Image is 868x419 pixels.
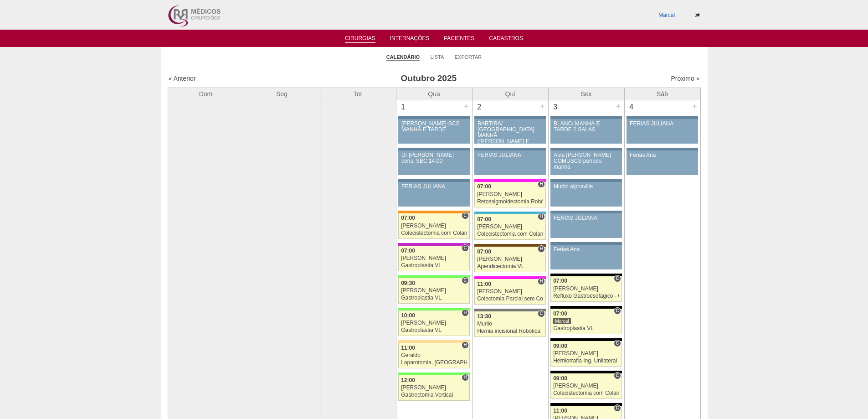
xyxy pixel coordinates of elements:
a: Murilo alphaville [550,182,621,207]
div: Key: Aviso [627,148,698,150]
a: H 07:00 [PERSON_NAME] Apendicectomia VL [474,247,545,272]
div: Key: Aviso [550,211,621,213]
div: 4 [625,100,639,114]
div: Key: Aviso [550,148,621,150]
div: [PERSON_NAME] [477,191,543,197]
a: C 07:00 [PERSON_NAME] Gastroplastia VL [398,246,469,271]
div: FERIAS JULIANA [401,184,467,190]
th: Dom [168,88,244,100]
div: Apendicectomia VL [477,264,543,269]
a: FERIAS JULIANA [627,119,698,144]
div: Key: Aviso [550,116,621,119]
div: [PERSON_NAME] [401,320,467,326]
span: Hospital [462,309,468,316]
div: Key: Santa Catarina [474,309,545,311]
a: Aula [PERSON_NAME] COMUSCS período manha [550,150,621,175]
div: Aula [PERSON_NAME] COMUSCS período manha [554,152,619,171]
div: Key: Blanc [550,371,621,373]
span: 11:00 [477,281,491,287]
span: 10:00 [401,312,415,319]
div: Key: Aviso [550,179,621,182]
div: FERIAS JULIANA [554,215,619,221]
div: Key: Santa Joana [474,244,545,247]
a: C 13:30 Murilo Hernia incisional Robótica [474,311,545,337]
span: 07:00 [477,183,491,190]
div: + [691,100,699,112]
span: Consultório [462,212,468,219]
div: Key: Aviso [398,148,469,150]
div: Herniorrafia Ing. Unilateral VL [553,358,619,364]
div: Marcal [553,318,571,325]
div: Key: Brasil [398,372,469,375]
a: H 10:00 [PERSON_NAME] Gastroplastia VL [398,310,469,336]
div: Key: Aviso [398,179,469,182]
a: FERIAS JULIANA [550,213,621,238]
a: H 11:00 [PERSON_NAME] Colectomia Parcial sem Colostomia VL [474,279,545,305]
div: Key: Blanc [550,274,621,276]
span: 13:30 [477,313,491,320]
div: BLANC/ MANHÃ E TARDE 2 SALAS [554,121,619,133]
a: Cirurgias [345,35,375,43]
h3: Outubro 2025 [296,72,561,85]
span: Hospital [538,245,544,253]
div: Murilo [477,321,543,327]
a: C 09:00 [PERSON_NAME] Colecistectomia com Colangiografia VL [550,373,621,399]
span: 07:00 [553,310,567,317]
div: [PERSON_NAME] [477,224,543,230]
div: Ferias Ana [630,152,695,158]
span: 09:00 [553,343,567,349]
span: Consultório [614,340,621,347]
th: Qui [472,88,548,100]
span: 07:00 [401,215,415,221]
div: + [615,100,622,112]
span: Hospital [538,181,544,188]
div: FERIAS JULIANA [478,152,543,158]
a: Ferias Ana [550,245,621,269]
span: Consultório [614,275,621,282]
span: Consultório [614,372,621,379]
div: Colectomia Parcial sem Colostomia VL [477,296,543,302]
div: [PERSON_NAME] [477,256,543,262]
div: FERIAS JULIANA [630,121,695,127]
span: Hospital [462,341,468,349]
div: [PERSON_NAME] [477,289,543,295]
div: Key: Aviso [550,242,621,245]
span: 11:00 [553,408,567,414]
div: 3 [549,100,563,114]
a: Internações [390,35,430,44]
a: « Anterior [169,75,196,82]
span: 11:00 [401,345,415,351]
div: [PERSON_NAME] [553,383,619,389]
div: [PERSON_NAME] [401,385,467,391]
span: Hospital [538,213,544,220]
a: C 09:30 [PERSON_NAME] Gastroplastia VL [398,278,469,304]
div: Key: Pro Matre [474,179,545,182]
div: Key: Brasil [398,275,469,278]
div: Retossigmoidectomia Robótica [477,199,543,205]
a: BLANC/ MANHÃ E TARDE 2 SALAS [550,119,621,144]
th: Sáb [624,88,700,100]
a: C 07:00 [PERSON_NAME] Colecistectomia com Colangiografia VL [398,213,469,239]
th: Ter [320,88,396,100]
div: Hernia incisional Robótica [477,328,543,334]
a: Exportar [455,54,482,60]
span: Consultório [614,307,621,315]
a: [PERSON_NAME]-SCS MANHÃ E TARDE [398,119,469,144]
div: Key: Maria Braido [398,243,469,246]
div: [PERSON_NAME]-SCS MANHÃ E TARDE [401,121,467,133]
div: Gastroplastia VL [401,263,467,269]
span: 07:00 [553,278,567,284]
div: Key: Brasil [398,308,469,310]
div: Colecistectomia com Colangiografia VL [553,390,619,396]
div: Colecistectomia com Colangiografia VL [401,230,467,236]
div: Geraldo [401,352,467,358]
a: Ferias Ana [627,150,698,175]
a: C 07:00 Marcal Gastroplastia VL [550,309,621,334]
a: FERIAS JULIANA [398,182,469,207]
th: Qua [396,88,472,100]
div: Key: Pro Matre [474,276,545,279]
div: [PERSON_NAME] [401,223,467,229]
th: Sex [548,88,624,100]
a: Próximo » [671,75,699,82]
a: Pacientes [444,35,474,44]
